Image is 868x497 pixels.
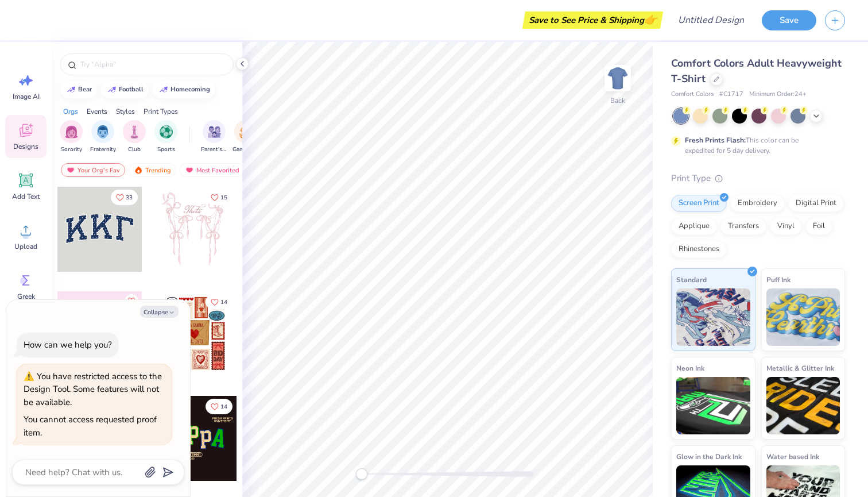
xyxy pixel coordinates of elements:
img: Neon Ink [676,377,750,434]
span: Comfort Colors [671,90,714,99]
img: Fraternity Image [96,125,109,138]
span: Fraternity [90,145,116,154]
span: # C1717 [719,90,743,99]
img: most_fav.gif [66,166,75,174]
div: Save to See Price & Shipping [525,11,660,29]
span: Add Text [12,192,40,201]
img: Standard [676,288,750,346]
button: filter button [201,120,227,154]
img: Puff Ink [766,288,840,346]
img: trend_line.gif [107,86,117,93]
img: Parent's Weekend Image [208,125,221,138]
span: 14 [220,404,227,410]
div: Trending [129,163,176,177]
div: Styles [116,106,135,117]
span: Puff Ink [766,273,790,286]
div: Applique [671,218,717,235]
div: Transfers [720,218,766,235]
img: Club Image [128,125,141,138]
div: homecoming [170,86,210,93]
button: filter button [60,120,83,154]
span: Sports [157,145,175,154]
div: Screen Print [671,195,727,212]
div: filter for Game Day [232,120,259,154]
span: Image AI [13,92,40,101]
div: How can we help you? [24,339,112,350]
span: Sorority [61,145,82,154]
div: filter for Sports [154,120,177,154]
button: Collapse [140,306,179,318]
input: Untitled Design [669,9,753,32]
div: Print Type [671,172,845,185]
button: football [101,81,149,98]
img: most_fav.gif [185,166,194,174]
button: Save [762,10,816,30]
img: trend_line.gif [159,86,168,93]
img: Game Day Image [239,125,253,138]
div: Foil [805,218,832,235]
div: Print Types [144,106,178,117]
span: Metallic & Glitter Ink [766,362,834,374]
button: filter button [123,120,146,154]
div: filter for Club [123,120,146,154]
span: 33 [126,195,133,201]
img: Sorority Image [65,125,78,138]
button: Like [206,190,232,205]
strong: Fresh Prints Flash: [685,136,746,145]
div: Vinyl [770,218,802,235]
div: Rhinestones [671,241,727,258]
span: 14 [220,299,227,305]
input: Try "Alpha" [79,59,226,70]
img: Back [606,67,629,90]
div: Back [610,95,625,106]
span: Neon Ink [676,362,704,374]
img: Sports Image [160,125,173,138]
button: filter button [154,120,177,154]
span: 15 [220,195,227,201]
span: Greek [17,292,35,301]
span: Designs [13,142,38,151]
div: Accessibility label [356,468,367,480]
div: Digital Print [788,195,844,212]
div: Your Org's Fav [61,163,125,177]
img: trending.gif [134,166,143,174]
div: This color can be expedited for 5 day delivery. [685,135,826,156]
span: Parent's Weekend [201,145,227,154]
span: Club [128,145,141,154]
div: filter for Fraternity [90,120,116,154]
img: trend_line.gif [67,86,76,93]
span: Comfort Colors Adult Heavyweight T-Shirt [671,56,842,86]
div: football [119,86,144,93]
div: Embroidery [730,195,785,212]
span: Upload [14,242,37,251]
button: homecoming [153,81,215,98]
div: filter for Parent's Weekend [201,120,227,154]
button: bear [60,81,97,98]
span: Game Day [232,145,259,154]
div: Events [87,106,107,117]
button: Like [111,190,138,205]
div: bear [78,86,92,93]
div: filter for Sorority [60,120,83,154]
button: Like [206,399,232,414]
img: Metallic & Glitter Ink [766,377,840,434]
div: You cannot access requested proof item. [24,414,157,438]
span: 👉 [644,13,657,26]
button: Like [125,294,138,308]
span: Glow in the Dark Ink [676,450,742,463]
button: filter button [232,120,259,154]
div: Orgs [63,106,78,117]
span: Standard [676,273,707,286]
button: filter button [90,120,116,154]
div: Most Favorited [180,163,245,177]
span: Water based Ink [766,450,819,463]
div: You have restricted access to the Design Tool. Some features will not be available. [24,371,162,408]
button: Like [206,294,232,310]
span: Minimum Order: 24 + [749,90,807,99]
